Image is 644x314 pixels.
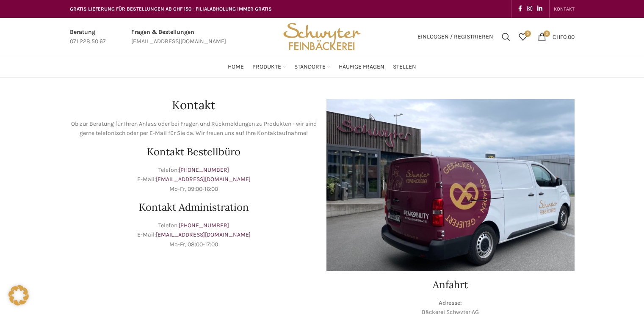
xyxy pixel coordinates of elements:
span: 0 [544,30,550,37]
h2: Kontakt Bestellbüro [70,147,318,157]
a: KONTAKT [554,0,575,17]
a: Suchen [498,28,514,45]
p: Telefon: E-Mail: Mo-Fr, 08:00-17:00 [70,221,318,249]
p: Ob zur Beratung für Ihren Anlass oder bei Fragen und Rückmeldungen zu Produkten - wir sind gerne ... [70,119,318,138]
span: Einloggen / Registrieren [417,34,493,40]
span: Häufige Fragen [339,63,384,71]
div: Main navigation [66,58,579,75]
div: Secondary navigation [550,0,579,17]
h1: Kontakt [70,99,318,111]
a: Facebook social link [516,3,525,15]
span: Stellen [393,63,416,71]
bdi: 0.00 [553,33,575,40]
strong: Adresse: [439,299,462,306]
a: Infobox link [131,28,226,47]
a: Häufige Fragen [339,58,384,75]
a: [PHONE_NUMBER] [179,222,229,229]
a: 0 [514,28,531,45]
a: Standorte [294,58,330,75]
span: 0 [525,30,531,37]
span: KONTAKT [554,6,575,12]
h2: Anfahrt [326,280,575,290]
a: [EMAIL_ADDRESS][DOMAIN_NAME] [156,176,251,183]
span: Home [228,63,244,71]
a: Site logo [280,33,363,40]
p: Telefon: E-Mail: Mo-Fr, 09:00-16:00 [70,165,318,194]
a: Instagram social link [525,3,535,15]
a: [PHONE_NUMBER] [179,166,229,174]
a: Einloggen / Registrieren [413,28,498,45]
a: Stellen [393,58,416,75]
h2: Kontakt Administration [70,202,318,212]
img: Bäckerei Schwyter [280,18,363,56]
a: Linkedin social link [535,3,545,15]
span: Standorte [294,63,326,71]
span: Produkte [252,63,281,71]
a: Infobox link [70,28,106,47]
a: Home [228,58,244,75]
span: GRATIS LIEFERUNG FÜR BESTELLUNGEN AB CHF 150 - FILIALABHOLUNG IMMER GRATIS [70,6,272,12]
a: Produkte [252,58,286,75]
div: Meine Wunschliste [514,28,531,45]
span: CHF [553,33,563,40]
a: [EMAIL_ADDRESS][DOMAIN_NAME] [156,231,251,238]
a: 0 CHF0.00 [533,28,579,45]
